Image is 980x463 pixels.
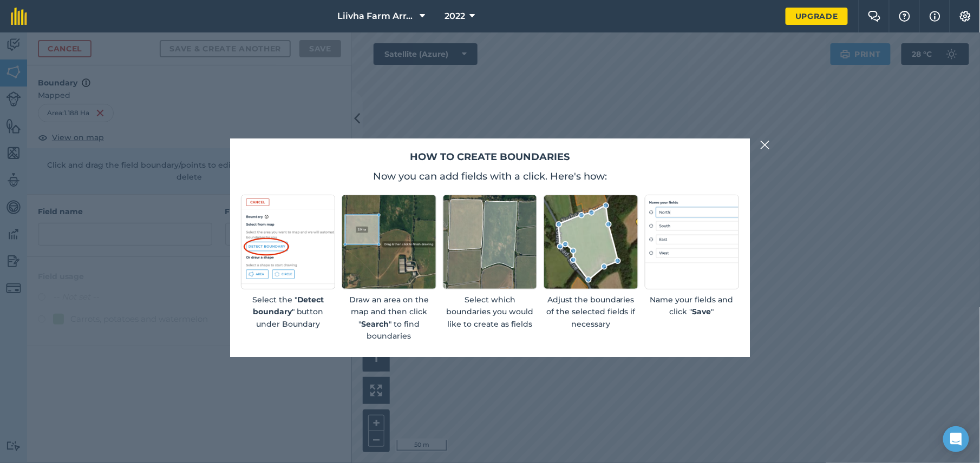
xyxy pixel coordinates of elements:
span: 2022 [445,10,465,23]
p: Now you can add fields with a click. Here's how: [241,169,739,184]
p: Draw an area on the map and then click " " to find boundaries [342,294,436,342]
img: Screenshot of an editable boundary [544,195,638,289]
p: Select the " " button under Boundary [241,294,335,330]
img: svg+xml;base64,PHN2ZyB4bWxucz0iaHR0cDovL3d3dy53My5vcmcvMjAwMC9zdmciIHdpZHRoPSIxNyIgaGVpZ2h0PSIxNy... [930,10,940,23]
img: Screenshot of selected fields [443,195,537,289]
h2: How to create boundaries [241,149,739,165]
img: Screenshot of an rectangular area drawn on a map [342,195,436,289]
img: svg+xml;base64,PHN2ZyB4bWxucz0iaHR0cDovL3d3dy53My5vcmcvMjAwMC9zdmciIHdpZHRoPSIyMiIgaGVpZ2h0PSIzMC... [760,138,770,151]
p: Name your fields and click " " [645,294,739,318]
img: Two speech bubbles overlapping with the left bubble in the forefront [868,11,881,22]
strong: Search [361,319,389,329]
div: Open Intercom Messenger [943,426,969,452]
img: placeholder [645,195,739,289]
strong: Save [692,307,711,316]
img: A cog icon [959,11,972,22]
img: fieldmargin Logo [11,8,27,25]
img: Screenshot of detect boundary button [241,195,335,289]
img: A question mark icon [898,11,911,22]
p: Adjust the boundaries of the selected fields if necessary [544,294,638,330]
a: Upgrade [786,8,848,25]
p: Select which boundaries you would like to create as fields [443,294,537,330]
span: Liivha Farm Array [337,10,415,23]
